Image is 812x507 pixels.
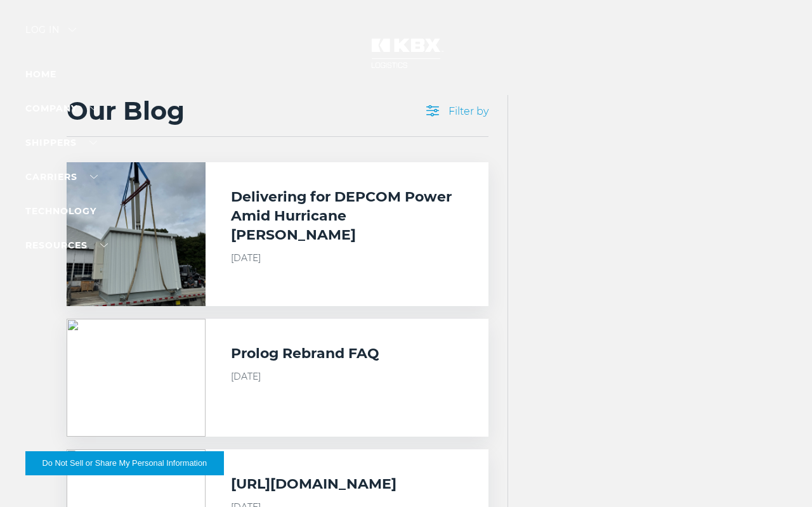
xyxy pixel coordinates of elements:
img: Delivering for DEPCOM Amid Hurricane Milton [67,162,206,306]
a: Company [25,103,98,114]
a: Delivering for DEPCOM Amid Hurricane Milton Delivering for DEPCOM Power Amid Hurricane [PERSON_NA... [67,162,488,306]
h3: Prolog Rebrand FAQ [231,344,379,363]
a: Technology [25,205,96,217]
a: Home [25,68,56,80]
span: [DATE] [231,251,462,265]
img: filter [426,105,439,117]
img: arrow [69,28,76,32]
span: [DATE] [231,369,462,383]
span: Filter by [426,105,488,117]
button: Do Not Sell or Share My Personal Information [25,451,224,475]
div: Log in [25,25,76,44]
h3: Delivering for DEPCOM Power Amid Hurricane [PERSON_NAME] [231,188,462,245]
a: Prolog Rebrand FAQ [DATE] [67,319,488,437]
a: Carriers [25,171,98,183]
a: SHIPPERS [25,137,97,148]
iframe: Chat Widget [749,446,812,507]
a: RESOURCES [25,240,108,251]
img: kbx logo [358,25,454,81]
h3: [URL][DOMAIN_NAME] [231,475,396,494]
